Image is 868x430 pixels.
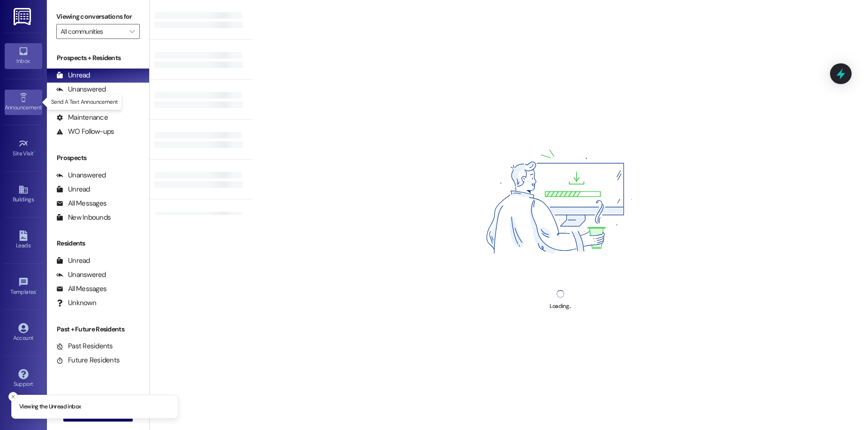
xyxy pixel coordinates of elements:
img: ResiDesk Logo [14,8,33,25]
p: Send A Text Announcement [51,98,118,106]
div: Unknown [56,298,96,308]
div: Past + Future Residents [47,324,149,334]
div: Loading... [550,301,571,311]
div: Prospects + Residents [47,53,149,63]
div: Unanswered [56,170,106,180]
div: Unread [56,70,90,80]
a: Leads [5,228,42,253]
div: Unread [56,256,90,266]
span: • [42,103,43,109]
label: Viewing conversations for [56,9,140,24]
p: Viewing the Unread inbox [19,403,81,411]
div: Residents [47,238,149,248]
div: New Inbounds [56,213,111,223]
div: Unread [56,184,90,194]
a: Inbox [5,43,42,69]
div: All Messages [56,199,106,208]
button: Close toast [8,392,18,401]
span: • [36,287,38,294]
a: Buildings [5,182,42,207]
div: Unanswered [56,84,106,94]
div: Past Residents [56,341,113,351]
a: Site Visit • [5,136,42,161]
a: Templates • [5,274,42,299]
a: Support [5,366,42,392]
div: Prospects [47,153,149,163]
i:  [129,28,135,35]
input: All communities [60,24,125,39]
div: Maintenance [56,113,108,123]
div: WO Follow-ups [56,127,114,137]
a: Account [5,320,42,346]
div: All Messages [56,284,106,294]
div: Future Residents [56,355,120,365]
span: • [34,149,35,155]
div: Unanswered [56,270,106,280]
